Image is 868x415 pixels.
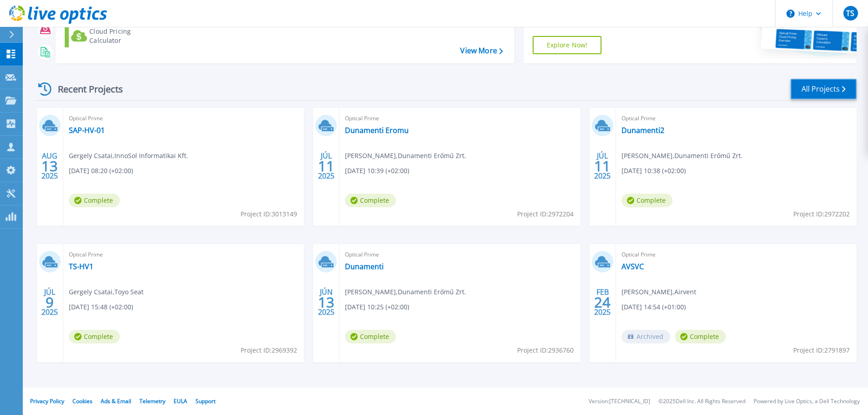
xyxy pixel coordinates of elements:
span: 13 [41,162,58,170]
li: Powered by Live Optics, a Dell Technology [754,399,860,405]
span: Optical Prime [345,113,575,123]
div: JÚL 2025 [594,149,611,183]
span: [DATE] 10:25 (+02:00) [345,302,409,312]
span: Complete [69,194,120,207]
span: Project ID: 2936760 [517,345,574,355]
span: Complete [621,194,673,207]
span: [PERSON_NAME] , Dunamenti Erőmű Zrt. [621,151,743,161]
span: Optical Prime [69,250,298,260]
span: Complete [345,194,396,207]
span: [DATE] 15:48 (+02:00) [69,302,133,312]
span: Project ID: 2972204 [517,209,574,219]
div: FEB 2025 [594,286,611,319]
span: Optical Prime [621,113,851,123]
span: TS [846,10,854,17]
span: Gergely Csatai , Toyo Seat [69,287,144,297]
a: AVSVC [621,262,644,271]
span: Complete [69,330,120,343]
span: 11 [318,162,334,170]
span: Project ID: 2972202 [793,209,850,219]
div: Recent Projects [35,78,135,100]
span: Optical Prime [345,250,575,260]
span: Optical Prime [69,113,298,123]
span: 11 [594,162,611,170]
a: Dunamenti2 [621,126,664,135]
a: Cloud Pricing Calculator [65,25,166,47]
div: JÚL 2025 [41,286,58,319]
div: JÚL 2025 [318,149,335,183]
span: Archived [621,330,670,343]
div: JÚN 2025 [318,286,335,319]
li: © 2025 Dell Inc. All Rights Reserved [658,399,745,405]
a: All Projects [791,79,857,99]
span: 13 [318,298,334,306]
span: [PERSON_NAME] , Dunamenti Erőmű Zrt. [345,287,466,297]
li: Version: [TECHNICAL_ID] [589,399,650,405]
a: SAP-HV-01 [69,126,105,135]
a: TS-HV1 [69,262,93,271]
span: Project ID: 2791897 [793,345,850,355]
a: Dunamenti [345,262,384,271]
span: 9 [46,298,54,306]
a: Cookies [72,397,92,405]
span: Project ID: 2969392 [241,345,297,355]
span: Optical Prime [621,250,851,260]
span: [PERSON_NAME] , Airvent [621,287,696,297]
span: Project ID: 3013149 [241,209,297,219]
a: Telemetry [139,397,165,405]
a: Privacy Policy [30,397,64,405]
a: Ads & Email [101,397,131,405]
a: EULA [174,397,187,405]
span: Complete [345,330,396,343]
span: [DATE] 10:38 (+02:00) [621,166,686,176]
span: [DATE] 14:54 (+01:00) [621,302,686,312]
a: Dunamenti Eromu [345,126,409,135]
a: Support [195,397,216,405]
span: 24 [594,298,611,306]
div: Cloud Pricing Calculator [89,27,162,45]
a: View More [460,46,503,55]
span: [DATE] 10:39 (+02:00) [345,166,409,176]
span: Gergely Csatai , InnoSol Informatikai Kft. [69,151,188,161]
span: Complete [675,330,726,343]
span: [PERSON_NAME] , Dunamenti Erőmű Zrt. [345,151,466,161]
span: [DATE] 08:20 (+02:00) [69,166,133,176]
a: Explore Now! [533,36,602,54]
div: AUG 2025 [41,149,58,183]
